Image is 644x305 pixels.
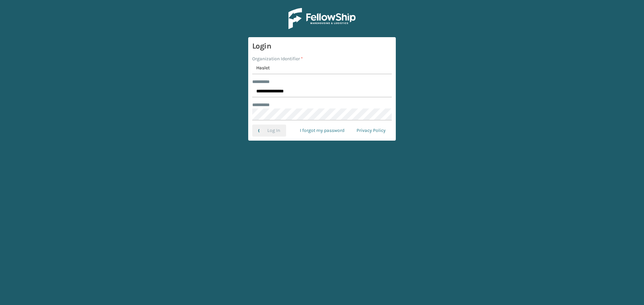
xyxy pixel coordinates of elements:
[252,55,303,62] label: Organization Identifier
[288,8,356,29] img: Logo
[294,125,351,137] a: I forgot my password
[252,41,392,51] h3: Login
[252,125,286,137] button: Log In
[351,125,392,137] a: Privacy Policy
